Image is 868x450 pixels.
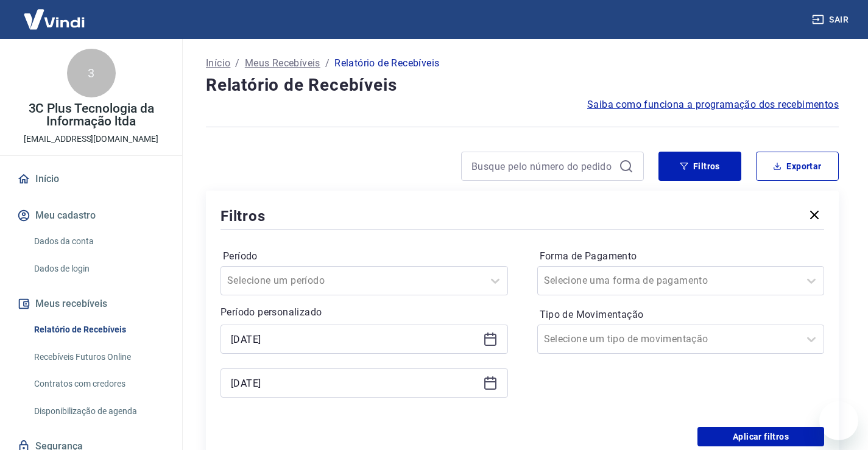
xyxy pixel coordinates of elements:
[29,229,168,254] a: Dados da conta
[540,308,822,322] label: Tipo de Movimentação
[325,56,330,71] p: /
[471,157,614,175] input: Busque pelo número do pedido
[810,9,853,31] button: Sair
[540,249,822,264] label: Forma de Pagamento
[235,56,239,71] p: /
[245,56,320,71] a: Meus Recebíveis
[819,401,858,440] iframe: Botão para abrir a janela de mensagens
[206,73,839,97] h4: Relatório de Recebíveis
[29,317,168,342] a: Relatório de Recebíveis
[221,206,266,226] h5: Filtros
[231,330,478,348] input: Data inicial
[15,1,94,38] img: Vindi
[29,371,168,396] a: Contratos com credores
[206,56,230,71] a: Início
[697,427,824,446] button: Aplicar filtros
[10,102,172,128] p: 3C Plus Tecnologia da Informação ltda
[29,399,168,424] a: Disponibilização de agenda
[15,202,168,229] button: Meu cadastro
[334,56,439,71] p: Relatório de Recebíveis
[231,374,478,392] input: Data final
[15,290,168,317] button: Meus recebíveis
[15,166,168,192] a: Início
[29,256,168,281] a: Dados de login
[24,133,158,146] p: [EMAIL_ADDRESS][DOMAIN_NAME]
[67,49,116,97] div: 3
[658,152,741,181] button: Filtros
[587,97,839,112] a: Saiba como funciona a programação dos recebimentos
[756,152,839,181] button: Exportar
[221,305,508,320] p: Período personalizado
[223,249,506,264] label: Período
[29,345,168,370] a: Recebíveis Futuros Online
